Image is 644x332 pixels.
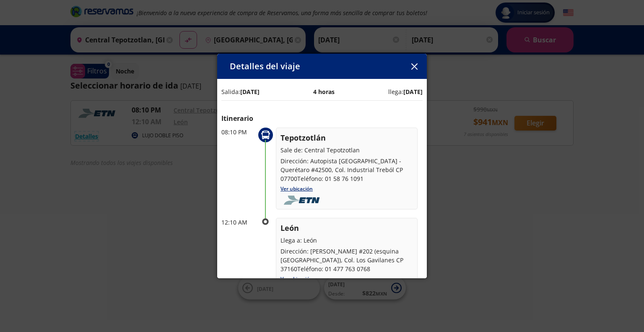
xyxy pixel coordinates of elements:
[221,128,255,136] p: 08:10 PM
[280,222,413,234] p: León
[240,88,260,96] b: [DATE]
[280,196,325,205] img: foobar2.png
[280,157,413,183] p: Dirección: Autopista [GEOGRAPHIC_DATA] - Querétaro #42500, Col. Industrial Treból CP 07700Teléfon...
[388,87,423,96] p: llega:
[280,247,413,273] p: Dirección: [PERSON_NAME] #202 (esquina [GEOGRAPHIC_DATA]), Col. Los Gavilanes CP 37160Teléfono: 0...
[221,218,255,227] p: 12:10 AM
[280,275,313,282] a: Ver ubicación
[280,236,413,245] p: Llega a: León
[313,87,335,96] p: 4 horas
[403,88,423,96] b: [DATE]
[230,60,300,73] p: Detalles del viaje
[221,87,260,96] p: Salida:
[280,146,413,154] p: Sale de: Central Tepotzotlan
[280,132,413,144] p: Tepotzotlán
[221,113,423,123] p: Itinerario
[280,185,313,192] a: Ver ubicación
